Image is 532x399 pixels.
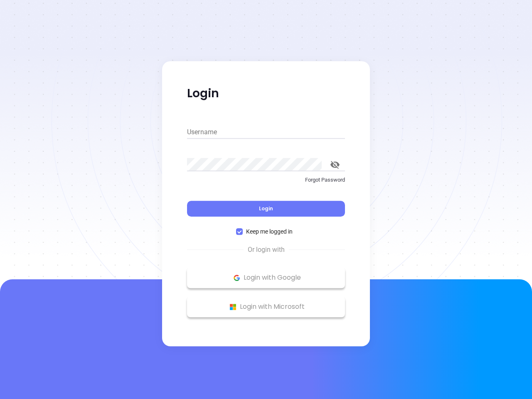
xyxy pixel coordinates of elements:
span: Login [259,205,273,212]
button: toggle password visibility [325,155,345,175]
button: Microsoft Logo Login with Microsoft [187,296,345,317]
p: Forgot Password [187,176,345,184]
p: Login with Google [191,271,341,284]
a: Forgot Password [187,176,345,191]
img: Microsoft Logo [228,302,238,312]
p: Login with Microsoft [191,300,341,313]
span: Keep me logged in [243,227,296,236]
button: Google Logo Login with Google [187,267,345,288]
span: Or login with [244,245,289,255]
button: Login [187,201,345,217]
img: Google Logo [232,273,242,283]
p: Login [187,86,345,101]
